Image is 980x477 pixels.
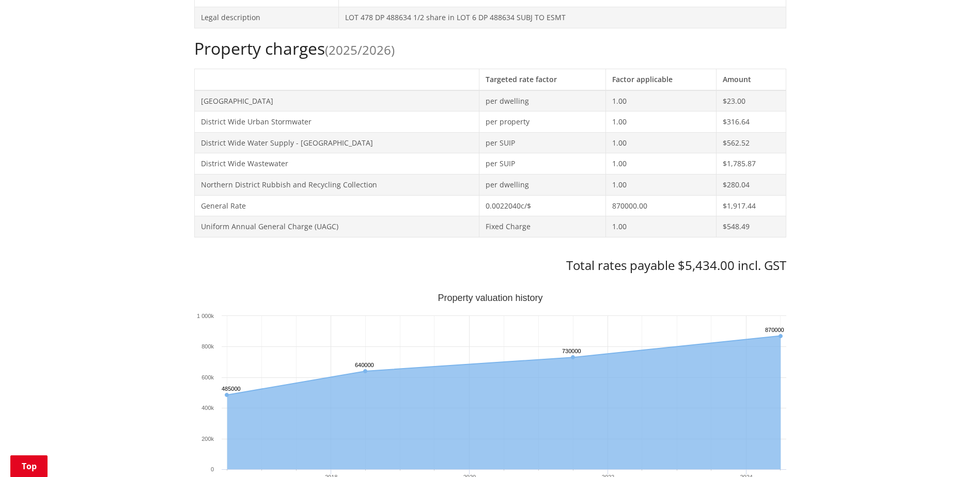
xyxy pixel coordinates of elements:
[606,90,717,112] td: 1.00
[339,7,786,28] td: LOT 478 DP 488634 1/2 share in LOT 6 DP 488634 SUBJ TO ESMT
[194,132,479,153] td: District Wide Water Supply - [GEOGRAPHIC_DATA]
[717,195,786,216] td: $1,917.44
[194,195,479,216] td: General Rate
[479,132,606,153] td: per SUIP
[194,153,479,174] td: District Wide Wastewater
[196,313,214,319] text: 1 000k
[201,374,214,380] text: 600k
[222,386,241,392] text: 485000
[606,195,717,216] td: 870000.00
[194,258,786,273] h3: Total rates payable $5,434.00 incl. GST
[717,90,786,112] td: $23.00
[571,355,575,359] path: Wednesday, Jun 30, 12:00, 730,000. Capital Value.
[562,348,581,354] text: 730000
[201,343,214,349] text: 800k
[479,174,606,195] td: per dwelling
[606,69,717,90] th: Factor applicable
[717,216,786,237] td: $548.49
[201,405,214,411] text: 400k
[479,195,606,216] td: 0.0022040c/$
[717,153,786,174] td: $1,785.87
[479,216,606,237] td: Fixed Charge
[10,455,48,477] a: Top
[194,90,479,112] td: [GEOGRAPHIC_DATA]
[194,174,479,195] td: Northern District Rubbish and Recycling Collection
[194,112,479,133] td: District Wide Urban Stormwater
[201,436,214,442] text: 200k
[225,393,229,397] path: Thursday, Jun 30, 12:00, 485,000. Capital Value.
[778,334,782,338] path: Sunday, Jun 30, 12:00, 870,000. Capital Value.
[932,434,970,471] iframe: Messenger Launcher
[363,369,367,373] path: Saturday, Jun 30, 12:00, 640,000. Capital Value.
[717,112,786,133] td: $316.64
[438,293,542,303] text: Property valuation history
[479,112,606,133] td: per property
[194,216,479,237] td: Uniform Annual General Charge (UAGC)
[606,216,717,237] td: 1.00
[325,41,395,58] span: (2025/2026)
[479,153,606,174] td: per SUIP
[606,174,717,195] td: 1.00
[606,112,717,133] td: 1.00
[355,362,374,368] text: 640000
[606,153,717,174] td: 1.00
[765,327,784,333] text: 870000
[479,69,606,90] th: Targeted rate factor
[479,90,606,112] td: per dwelling
[194,7,339,28] td: Legal description
[194,39,786,58] h2: Property charges
[210,466,213,472] text: 0
[717,132,786,153] td: $562.52
[606,132,717,153] td: 1.00
[717,174,786,195] td: $280.04
[717,69,786,90] th: Amount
